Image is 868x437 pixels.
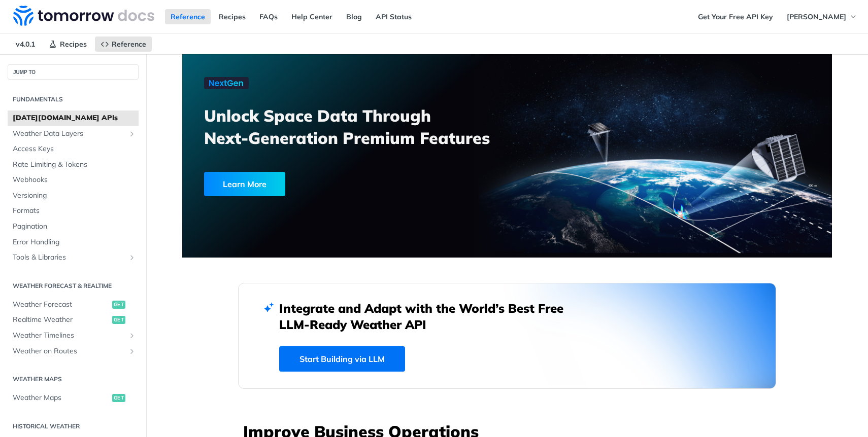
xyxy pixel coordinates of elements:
a: Start Building via LLM [279,346,405,372]
a: Versioning [8,188,139,203]
button: Show subpages for Weather Data Layers [128,130,136,138]
a: Realtime Weatherget [8,312,139,327]
span: Webhooks [13,175,136,185]
span: Realtime Weather [13,315,110,325]
a: [DATE][DOMAIN_NAME] APIs [8,111,139,126]
a: Access Keys [8,141,139,157]
span: Recipes [60,40,87,49]
span: Access Keys [13,144,136,154]
h2: Weather Forecast & realtime [8,281,139,290]
a: Weather Data LayersShow subpages for Weather Data Layers [8,126,139,141]
button: Show subpages for Weather Timelines [128,332,136,340]
h2: Fundamentals [8,95,139,104]
button: [PERSON_NAME] [781,9,863,24]
button: Show subpages for Weather on Routes [128,347,136,355]
span: v4.0.1 [10,37,41,52]
a: Formats [8,203,139,218]
a: Learn More [204,172,455,196]
a: Weather Mapsget [8,390,139,406]
a: Weather Forecastget [8,297,139,312]
button: JUMP TO [8,64,139,80]
div: Learn More [204,172,285,196]
img: NextGen [204,77,249,89]
span: Error Handling [13,237,136,247]
span: Weather Maps [13,393,110,403]
span: Rate Limiting & Tokens [13,160,136,170]
span: get [112,316,125,324]
a: Tools & LibrariesShow subpages for Tools & Libraries [8,250,139,265]
a: Recipes [213,9,251,24]
span: Weather on Routes [13,346,125,356]
span: Versioning [13,191,136,201]
h2: Historical Weather [8,422,139,431]
h2: Weather Maps [8,375,139,384]
a: API Status [370,9,417,24]
span: Formats [13,206,136,216]
a: FAQs [254,9,283,24]
a: Weather on RoutesShow subpages for Weather on Routes [8,344,139,359]
a: Pagination [8,219,139,234]
span: Pagination [13,222,136,232]
a: Error Handling [8,235,139,250]
a: Blog [341,9,368,24]
span: [PERSON_NAME] [787,12,846,21]
span: Weather Data Layers [13,129,125,139]
span: Tools & Libraries [13,252,125,263]
a: Webhooks [8,172,139,188]
img: Tomorrow.io Weather API Docs [13,6,154,26]
span: Weather Timelines [13,331,125,341]
span: Weather Forecast [13,300,110,310]
a: Help Center [286,9,338,24]
a: Rate Limiting & Tokens [8,157,139,172]
span: get [112,301,125,309]
a: Weather TimelinesShow subpages for Weather Timelines [8,328,139,343]
span: Reference [112,40,146,49]
a: Reference [165,9,211,24]
a: Reference [95,37,152,52]
span: [DATE][DOMAIN_NAME] APIs [13,113,136,123]
button: Show subpages for Tools & Libraries [128,253,136,262]
span: get [112,394,125,402]
a: Get Your Free API Key [692,9,779,24]
h3: Unlock Space Data Through Next-Generation Premium Features [204,104,518,149]
a: Recipes [43,37,92,52]
h2: Integrate and Adapt with the World’s Best Free LLM-Ready Weather API [279,300,579,333]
